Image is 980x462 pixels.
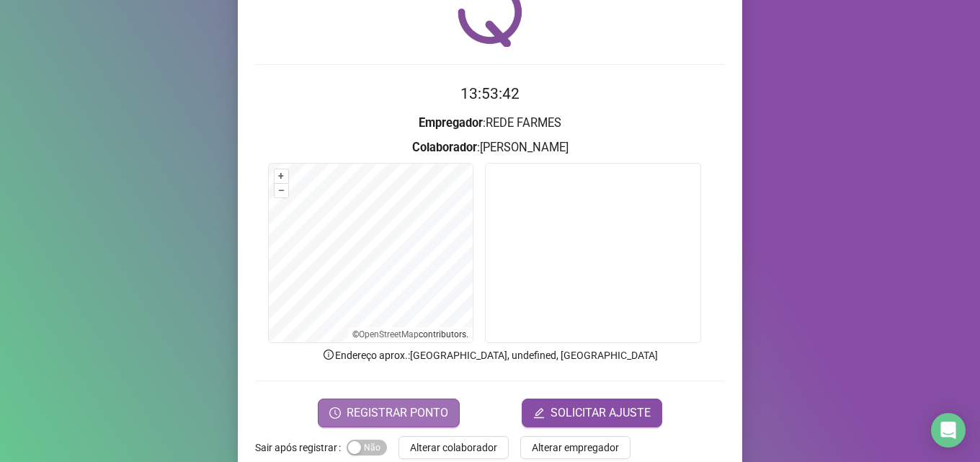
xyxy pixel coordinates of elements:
[275,184,288,197] button: –
[460,85,520,102] time: 13:53:42
[329,407,341,419] span: clock-circle
[551,404,651,422] span: SOLICITAR AJUSTE
[410,440,497,456] span: Alterar colaborador
[412,141,477,154] strong: Colaborador
[522,399,662,427] button: editSOLICITAR AJUSTE
[931,413,966,448] div: Open Intercom Messenger
[255,436,347,459] label: Sair após registrar
[532,440,619,456] span: Alterar empregador
[533,407,545,419] span: edit
[359,329,419,339] a: OpenStreetMap
[398,436,509,459] button: Alterar colaborador
[419,116,483,130] strong: Empregador
[275,169,288,183] button: +
[318,399,460,427] button: REGISTRAR PONTO
[520,436,631,459] button: Alterar empregador
[347,404,448,422] span: REGISTRAR PONTO
[255,114,725,133] h3: : REDE FARMES
[255,138,725,157] h3: : [PERSON_NAME]
[322,348,335,361] span: info-circle
[255,347,725,363] p: Endereço aprox. : [GEOGRAPHIC_DATA], undefined, [GEOGRAPHIC_DATA]
[352,329,468,339] li: © contributors.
